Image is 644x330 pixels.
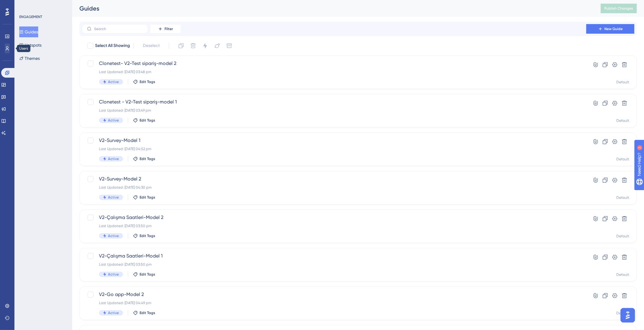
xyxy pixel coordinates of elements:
span: Active [108,195,119,200]
div: Default [616,311,629,316]
button: Edit Tags [133,195,155,200]
span: V2-Survey-Model 2 [99,175,569,183]
div: Last Updated: [DATE] 04:49 pm [99,301,569,305]
span: Active [108,79,119,84]
span: New Guide [605,26,623,31]
span: Need Help? [14,2,38,9]
span: V2-Survey-Model 1 [99,137,569,144]
div: Last Updated: [DATE] 03:48 pm [99,69,569,74]
span: V2-Go app-Model 2 [99,291,569,298]
div: Default [616,272,629,277]
button: New Guide [586,24,634,34]
span: Publish Changes [604,6,633,11]
button: Filter [150,24,180,34]
div: Default [616,234,629,239]
button: Hotspots [19,40,42,51]
button: Deselect [137,40,165,51]
span: V2-Çalışma Saatleri-Model 2 [99,214,569,221]
div: Guides [79,4,586,13]
input: Search [94,27,143,31]
button: Edit Tags [133,156,155,161]
span: V2-Çalışma Saatleri-Model 1 [99,252,569,260]
div: 3 [42,3,44,8]
span: Active [108,272,119,277]
div: Default [616,118,629,123]
span: Edit Tags [140,79,155,84]
span: Active [108,156,119,161]
button: Edit Tags [133,233,155,238]
div: Last Updated: [DATE] 04:52 pm [99,146,569,151]
iframe: UserGuiding AI Assistant Launcher [619,306,637,324]
div: Default [616,157,629,162]
div: ENGAGEMENT [19,14,42,19]
div: Default [616,195,629,200]
button: Edit Tags [133,310,155,315]
span: Select All Showing [95,42,130,49]
span: Active [108,118,119,123]
button: Themes [19,53,40,64]
span: Clonetest- V2-Test sipariş-model 2 [99,60,569,67]
button: Edit Tags [133,118,155,123]
span: Edit Tags [140,310,155,315]
span: Clonetest - V2-Test sipariş-model 1 [99,98,569,106]
span: Active [108,310,119,315]
span: Edit Tags [140,233,155,238]
span: Edit Tags [140,156,155,161]
button: Publish Changes [601,4,637,13]
button: Edit Tags [133,272,155,277]
div: Last Updated: [DATE] 04:30 pm [99,185,569,190]
span: Edit Tags [140,272,155,277]
div: Last Updated: [DATE] 03:50 pm [99,224,569,228]
button: Edit Tags [133,79,155,84]
span: Filter [165,26,173,31]
div: Last Updated: [DATE] 03:50 pm [99,262,569,267]
button: Guides [19,26,38,37]
span: Deselect [143,42,160,49]
div: Default [616,80,629,85]
span: Active [108,233,119,238]
span: Edit Tags [140,195,155,200]
span: Edit Tags [140,118,155,123]
div: Last Updated: [DATE] 03:49 pm [99,108,569,113]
